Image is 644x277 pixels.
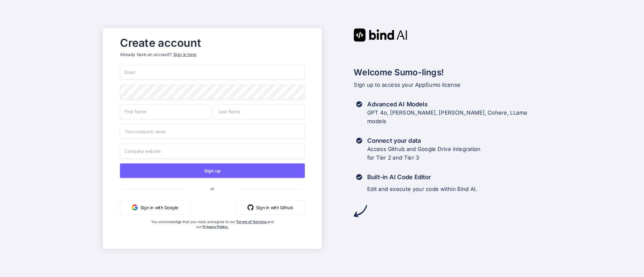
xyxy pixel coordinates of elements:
h2: Welcome Sumo-lings! [354,66,541,79]
h2: Create account [120,38,305,48]
img: google [132,204,138,210]
button: Sign up [120,163,305,178]
p: Sign up to access your AppSumo license [354,81,541,89]
h3: Connect your data [367,136,481,145]
button: Sign in with Google [120,200,190,215]
div: You acknowledge that you read, and agree to our and our [151,220,274,244]
h3: Built-in AI Code Editor [367,173,477,181]
input: First Name [120,104,211,119]
input: Email [120,65,305,80]
h3: Advanced AI Models [367,100,527,109]
button: Sign in with Github [236,200,305,215]
p: Access Github and Google Drive integration for Tier 2 and Tier 3 [367,145,481,162]
input: Company website [120,143,305,158]
a: Terms of Service [236,220,268,224]
img: github [248,204,254,210]
div: Sign in here [173,51,196,57]
p: Already have an account? [120,51,305,57]
input: Your company name [120,124,305,139]
input: Last Name [214,104,305,119]
p: GPT 4o, [PERSON_NAME], [PERSON_NAME], Cohere, LLama models [367,109,527,126]
img: Bind AI logo [354,28,408,41]
p: Edit and execute your code within Bind AI. [367,185,477,193]
a: Privacy Policy. [203,225,229,229]
img: arrow [354,204,367,217]
span: or [186,181,239,196]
